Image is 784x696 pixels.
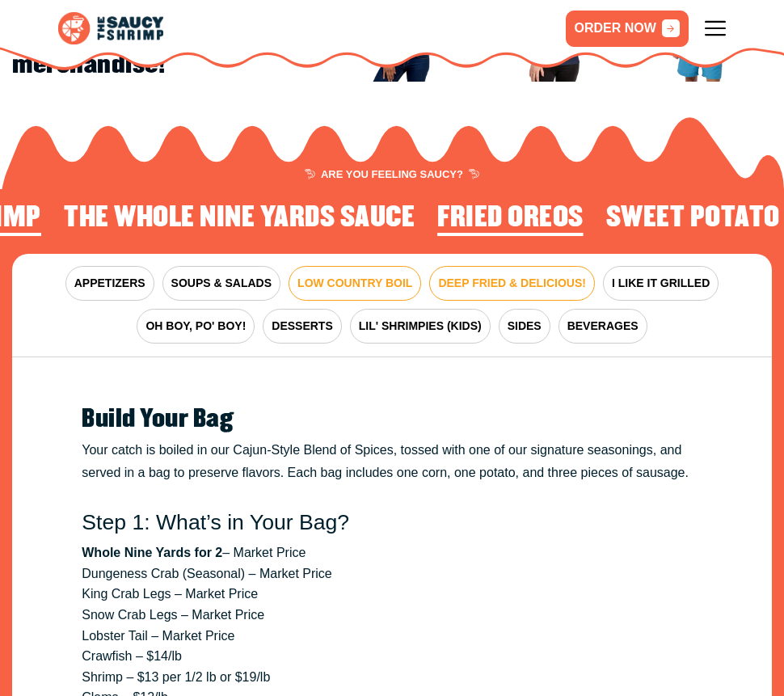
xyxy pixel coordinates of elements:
span: LOW COUNTRY BOIL [297,275,412,292]
button: LOW COUNTRY BOIL [289,266,421,301]
button: OH BOY, PO' BOY! [137,309,255,344]
span: BEVERAGES [567,318,639,335]
span: DESSERTS [272,318,332,335]
span: I LIKE IT GRILLED [612,275,710,292]
li: Crawfish – $14/lb [82,646,702,667]
li: Snow Crab Legs – Market Price [82,605,702,626]
button: APPETIZERS [65,266,154,301]
a: ORDER NOW [566,11,689,47]
span: SIDES [508,318,542,335]
span: LIL' SHRIMPIES (KIDS) [359,318,482,335]
button: DESSERTS [263,309,341,344]
button: BEVERAGES [558,309,647,344]
button: I LIKE IT GRILLED [603,266,719,301]
li: Dungeness Crab (Seasonal) – Market Price [82,563,702,584]
p: Your catch is boiled in our Cajun-Style Blend of Spices, tossed with one of our signature seasoni... [82,439,702,484]
h2: Fried Oreos [437,202,584,234]
li: 3 of 4 [437,202,584,238]
span: OH BOY, PO' BOY! [145,318,246,335]
li: – Market Price [82,542,702,563]
button: LIL' SHRIMPIES (KIDS) [350,309,491,344]
img: logo [58,12,163,44]
li: King Crab Legs – Market Price [82,584,702,605]
h3: Step 1: What’s in Your Bag? [82,510,702,536]
span: DEEP FRIED & DELICIOUS! [438,275,586,292]
li: 2 of 4 [64,202,415,238]
h2: The Whole Nine Yards Sauce [64,202,415,234]
li: Shrimp – $13 per 1/2 lb or $19/lb [82,667,702,688]
button: SIDES [499,309,550,344]
button: DEEP FRIED & DELICIOUS! [429,266,595,301]
button: SOUPS & SALADS [162,266,280,301]
li: Lobster Tail – Market Price [82,626,702,647]
span: SOUPS & SALADS [171,275,272,292]
strong: Whole Nine Yards for 2 [82,546,222,559]
span: ARE YOU FEELING SAUCY? [305,169,479,179]
h2: Build Your Bag [82,406,702,433]
span: APPETIZERS [74,275,145,292]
